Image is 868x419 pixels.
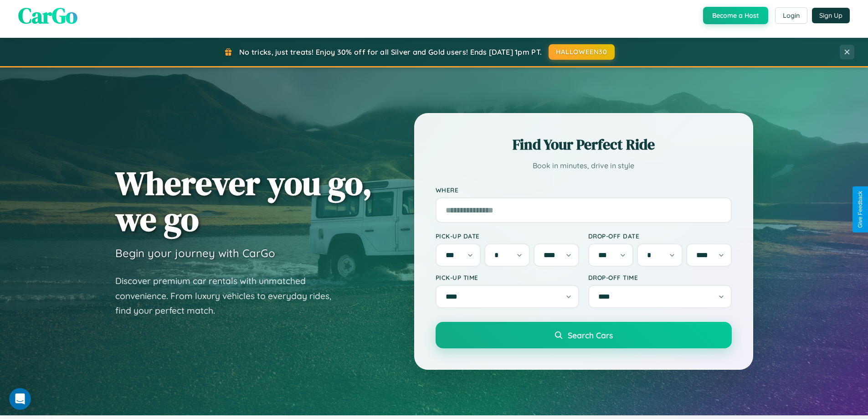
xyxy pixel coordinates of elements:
label: Where [436,186,732,194]
h2: Find Your Perfect Ride [436,134,732,155]
div: Give Feedback [857,191,863,228]
label: Pick-up Time [436,274,579,281]
label: Drop-off Date [588,232,732,240]
h3: Begin your journey with CarGo [115,246,275,260]
button: Sign Up [812,8,850,23]
button: HALLOWEEN30 [549,44,615,60]
p: Book in minutes, drive in style [436,159,732,172]
label: Drop-off Time [588,274,732,281]
span: No tricks, just treats! Enjoy 30% off for all Silver and Gold users! Ends [DATE] 1pm PT. [239,47,542,57]
h1: Wherever you go, we go [115,165,372,237]
label: Pick-up Date [436,232,579,240]
button: Search Cars [436,322,732,348]
button: Become a Host [703,7,768,24]
button: Login [775,7,807,24]
iframe: Intercom live chat [9,388,31,410]
span: CarGo [18,0,77,31]
p: Discover premium car rentals with unmatched convenience. From luxury vehicles to everyday rides, ... [115,274,343,318]
span: Search Cars [568,330,613,340]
